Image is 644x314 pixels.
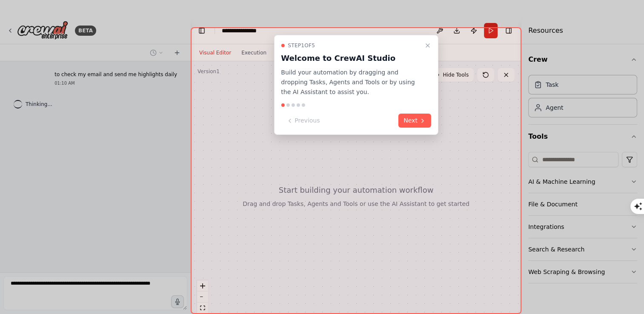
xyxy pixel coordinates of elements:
[423,40,433,51] button: Close walkthrough
[398,114,431,128] button: Next
[281,114,325,128] button: Previous
[196,25,208,37] button: Hide left sidebar
[281,68,421,97] p: Build your automation by dragging and dropping Tasks, Agents and Tools or by using the AI Assista...
[288,42,315,49] span: Step 1 of 5
[281,52,421,64] h3: Welcome to CrewAI Studio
